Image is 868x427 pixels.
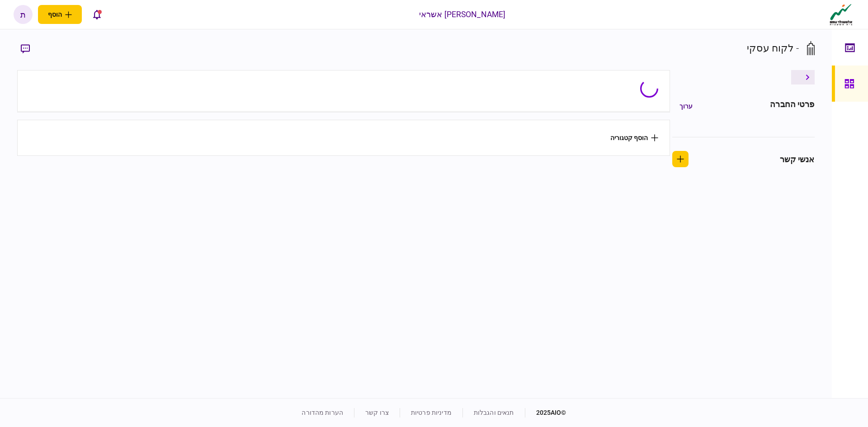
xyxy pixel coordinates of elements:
button: הוסף קטגוריה [610,134,658,141]
a: מדיניות פרטיות [411,409,452,416]
a: הערות מהדורה [302,409,343,416]
button: פתח רשימת התראות [87,5,106,24]
a: תנאים והגבלות [474,409,514,416]
button: ערוך [672,98,700,114]
button: ת [14,5,33,24]
a: צרו קשר [365,409,389,416]
div: © 2025 AIO [525,408,566,418]
div: אנשי קשר [780,153,815,165]
button: פתח תפריט להוספת לקוח [38,5,82,24]
div: - לקוח עסקי [747,41,799,56]
div: פרטי החברה [770,98,814,114]
div: [PERSON_NAME] אשראי [419,9,506,20]
img: client company logo [828,3,854,26]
